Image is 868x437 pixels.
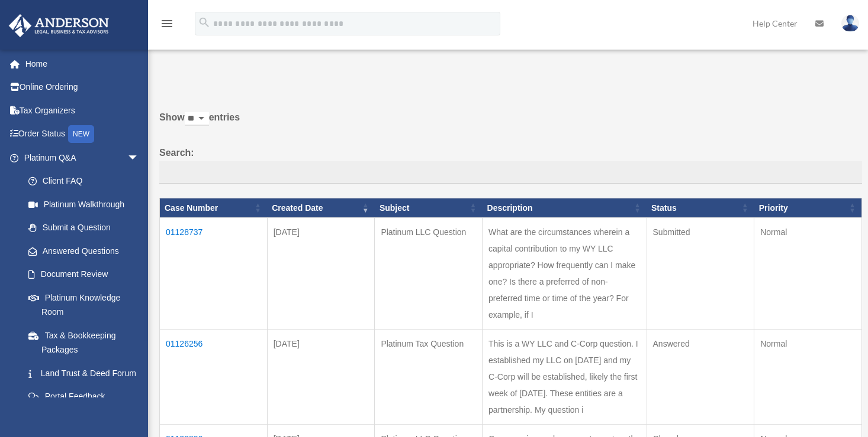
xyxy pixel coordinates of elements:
[159,161,862,184] input: Search:
[17,239,145,263] a: Answered Questions
[159,145,862,184] label: Search:
[375,218,483,330] td: Platinum LLC Question
[17,216,151,240] a: Submit a Question
[267,330,375,425] td: [DATE]
[8,122,157,146] a: Order StatusNEW
[185,112,209,126] select: Showentries
[267,198,375,218] th: Created Date: activate to sort column ascending
[647,218,754,330] td: Submitted
[198,16,211,29] i: search
[17,324,151,361] a: Tax & Bookkeeping Packages
[375,330,483,425] td: Platinum Tax Question
[375,198,483,218] th: Subject: activate to sort column ascending
[17,361,151,385] a: Land Trust & Deed Forum
[647,330,754,425] td: Answered
[17,286,151,324] a: Platinum Knowledge Room
[160,17,174,31] i: menu
[127,146,151,170] span: arrow_drop_down
[754,198,862,218] th: Priority: activate to sort column ascending
[17,169,151,193] a: Client FAQ
[17,263,151,286] a: Document Review
[8,52,157,76] a: Home
[841,15,859,32] img: User Pic
[159,109,862,138] label: Show entries
[68,125,94,143] div: NEW
[267,218,375,330] td: [DATE]
[8,76,157,99] a: Online Ordering
[160,218,268,330] td: 01128737
[5,14,112,37] img: Anderson Advisors Platinum Portal
[754,218,862,330] td: Normal
[483,218,647,330] td: What are the circumstances wherein a capital contribution to my WY LLC appropriate? How frequentl...
[17,193,151,216] a: Platinum Walkthrough
[160,21,174,31] a: menu
[160,330,268,425] td: 01126256
[17,385,151,409] a: Portal Feedback
[483,198,647,218] th: Description: activate to sort column ascending
[754,330,862,425] td: Normal
[8,99,157,122] a: Tax Organizers
[160,198,268,218] th: Case Number: activate to sort column ascending
[483,330,647,425] td: This is a WY LLC and C-Corp question. I established my LLC on [DATE] and my C-Corp will be establ...
[8,146,151,169] a: Platinum Q&Aarrow_drop_down
[647,198,754,218] th: Status: activate to sort column ascending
